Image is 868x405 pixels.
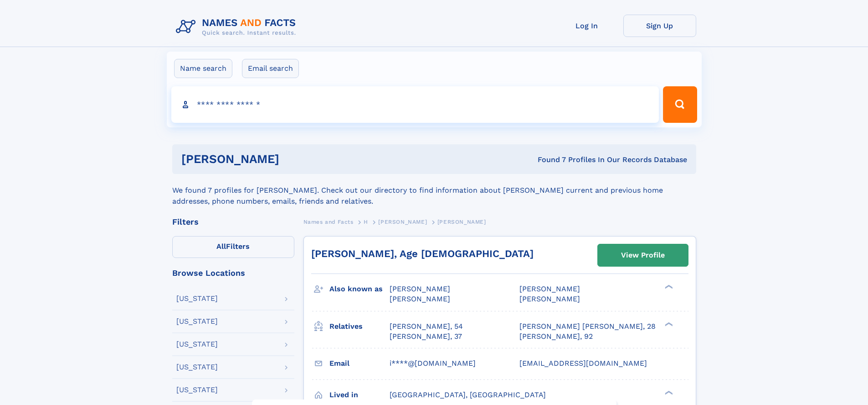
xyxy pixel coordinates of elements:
div: [US_STATE] [176,386,218,394]
div: Browse Locations [172,269,294,277]
img: Logo Names and Facts [172,15,303,39]
button: Search Button [663,86,697,123]
a: [PERSON_NAME], 37 [390,331,462,342]
div: [US_STATE] [176,363,218,371]
div: View Profile [621,245,665,266]
span: [PERSON_NAME] [519,295,580,303]
h3: Relatives [329,319,390,334]
a: Log In [550,15,623,37]
span: [PERSON_NAME] [378,219,427,225]
span: [EMAIL_ADDRESS][DOMAIN_NAME] [519,359,647,368]
a: [PERSON_NAME] [PERSON_NAME], 28 [519,321,656,331]
a: [PERSON_NAME], 92 [519,331,593,342]
span: All [216,242,226,251]
h3: Email [329,356,390,371]
span: [GEOGRAPHIC_DATA], [GEOGRAPHIC_DATA] [390,390,546,399]
a: View Profile [598,244,688,266]
div: ❯ [663,321,673,327]
span: [PERSON_NAME] [437,219,486,225]
a: Sign Up [623,15,696,37]
label: Email search [242,59,299,78]
h3: Lived in [329,387,390,403]
div: ❯ [663,284,673,290]
span: [PERSON_NAME] [390,295,450,303]
a: [PERSON_NAME] [378,216,427,227]
input: search input [171,86,659,123]
a: [PERSON_NAME], Age [DEMOGRAPHIC_DATA] [311,248,534,259]
a: [PERSON_NAME], 54 [390,321,463,331]
span: H [364,219,368,225]
label: Filters [172,236,294,258]
div: [US_STATE] [176,341,218,348]
div: We found 7 profiles for [PERSON_NAME]. Check out our directory to find information about [PERSON_... [172,174,696,207]
div: Filters [172,218,294,226]
span: [PERSON_NAME] [519,284,580,293]
div: [US_STATE] [176,295,218,302]
div: ❯ [663,389,673,395]
div: [US_STATE] [176,318,218,325]
a: H [364,216,368,227]
h3: Also known as [329,281,390,297]
span: [PERSON_NAME] [390,284,450,293]
label: Name search [174,59,232,78]
div: Found 7 Profiles In Our Records Database [408,155,687,165]
h1: [PERSON_NAME] [181,153,409,165]
a: Names and Facts [303,216,354,227]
